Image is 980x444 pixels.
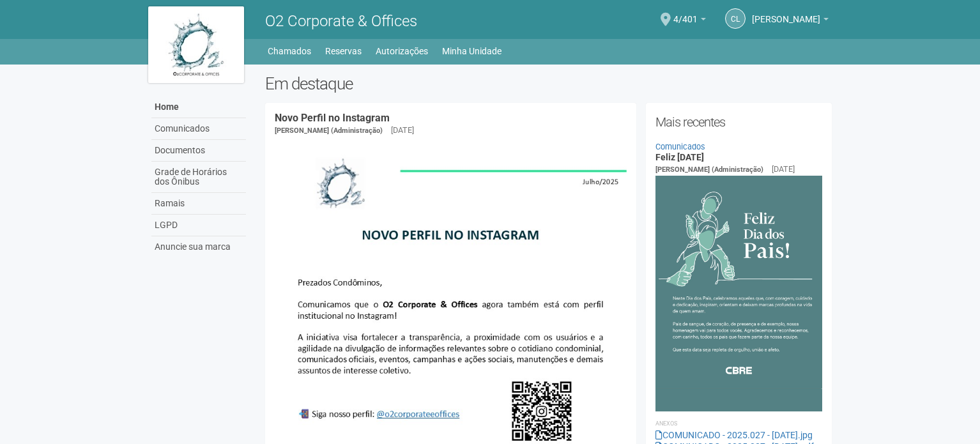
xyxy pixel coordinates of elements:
[151,140,246,162] a: Documentos
[725,8,746,29] a: CL
[655,112,822,132] h2: Mais recentes
[151,236,246,257] a: Anuncie sua marca
[655,418,822,429] li: Anexos
[151,193,246,215] a: Ramais
[752,2,820,24] span: Claudia Luíza Soares de Castro
[151,215,246,236] a: LGPD
[655,176,822,411] img: COMUNICADO%20-%202025.027%20-%20Dia%20dos%20Pais.jpg
[655,430,813,440] a: COMUNICADO - 2025.027 - [DATE].jpg
[275,126,383,135] span: [PERSON_NAME] (Administração)
[265,74,832,93] h2: Em destaque
[655,142,705,151] a: Comunicados
[673,16,706,26] a: 4/401
[772,164,795,175] div: [DATE]
[752,16,829,26] a: [PERSON_NAME]
[275,112,390,124] a: Novo Perfil no Instagram
[148,6,244,83] img: logo.jpg
[268,42,311,60] a: Chamados
[442,42,501,60] a: Minha Unidade
[151,96,246,118] a: Home
[325,42,362,60] a: Reservas
[265,12,417,30] span: O2 Corporate & Offices
[151,118,246,140] a: Comunicados
[151,162,246,193] a: Grade de Horários dos Ônibus
[655,152,704,162] a: Feliz [DATE]
[376,42,428,60] a: Autorizações
[655,165,763,174] span: [PERSON_NAME] (Administração)
[673,2,698,24] span: 4/401
[391,125,414,136] div: [DATE]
